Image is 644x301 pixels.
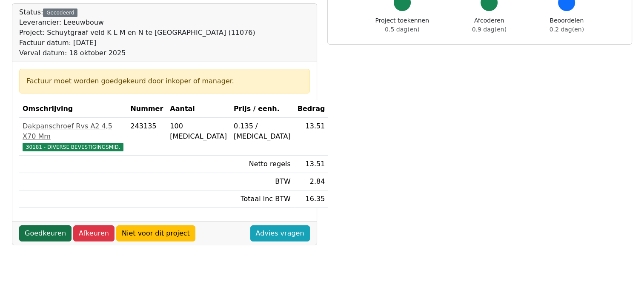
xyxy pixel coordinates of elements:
a: Niet voor dit project [116,225,195,241]
td: 13.51 [294,118,329,156]
td: 16.35 [294,190,329,208]
a: Afkeuren [73,225,114,241]
div: Factuur datum: [DATE] [19,38,255,48]
td: BTW [230,173,294,190]
span: 0.5 dag(en) [385,26,419,33]
div: 0.135 / [MEDICAL_DATA] [234,121,291,142]
div: Project toekennen [375,16,429,34]
th: Bedrag [294,100,329,118]
div: Verval datum: 18 oktober 2025 [19,48,255,58]
span: 0.2 dag(en) [550,26,584,33]
div: Afcoderen [472,16,507,34]
div: 100 [MEDICAL_DATA] [170,121,227,142]
div: Project: Schuytgraaf veld K L M en N te [GEOGRAPHIC_DATA] (11076) [19,28,255,38]
td: 243135 [127,118,166,156]
a: Goedkeuren [19,225,72,241]
th: Aantal [166,100,230,118]
td: Totaal inc BTW [230,190,294,208]
th: Prijs / eenh. [230,100,294,118]
a: Dakpanschroef Rvs A2 4,5 X70 Mm30181 - DIVERSE BEVESTIGINGSMID. [23,121,123,152]
th: Nummer [127,100,166,118]
span: 0.9 dag(en) [472,26,507,33]
div: Gecodeerd [43,9,77,17]
td: 13.51 [294,156,329,173]
td: 2.84 [294,173,329,190]
div: Factuur moet worden goedgekeurd door inkoper of manager. [26,76,303,86]
div: Dakpanschroef Rvs A2 4,5 X70 Mm [23,121,123,142]
a: Advies vragen [250,225,310,241]
th: Omschrijving [19,100,127,118]
span: 30181 - DIVERSE BEVESTIGINGSMID. [23,143,123,151]
div: Status: [19,7,255,58]
div: Leverancier: Leeuwbouw [19,17,255,28]
td: Netto regels [230,156,294,173]
div: Beoordelen [550,16,584,34]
